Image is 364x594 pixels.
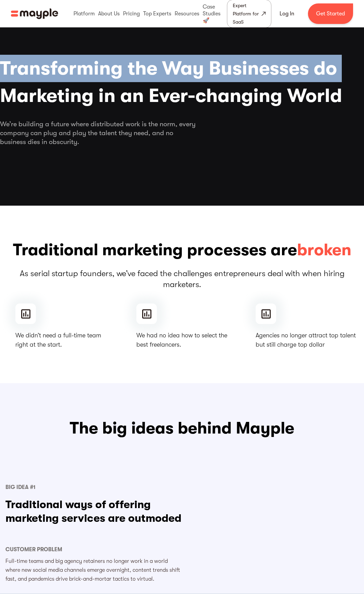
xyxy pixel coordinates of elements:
[136,340,227,349] span: best freelancers.
[5,546,182,553] div: Customer Problem
[5,483,182,491] div: Big Idea #1
[11,7,58,20] img: Mayple logo
[96,3,121,25] div: About Us
[121,3,141,25] div: Pricing
[297,239,351,261] span: broken
[5,417,359,439] h3: The big ideas behind Mayple
[15,340,101,349] span: right at the start.
[11,7,58,20] a: home
[5,498,182,525] h3: Traditional ways of offering marketing services are outmoded
[72,3,96,25] div: Platform
[241,515,364,594] iframe: Chat Widget
[136,331,227,349] p: We had no idea how to select the
[256,331,356,349] p: Agencies no longer attract top talent
[141,3,173,25] div: Top Experts
[173,3,201,25] div: Resources
[256,340,356,349] span: but still charge top dollar
[15,331,101,349] p: We didn’t need a full-time team
[308,3,353,24] a: Get Started
[233,1,260,26] div: Expert Platform for SaaS
[271,5,302,22] a: Log In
